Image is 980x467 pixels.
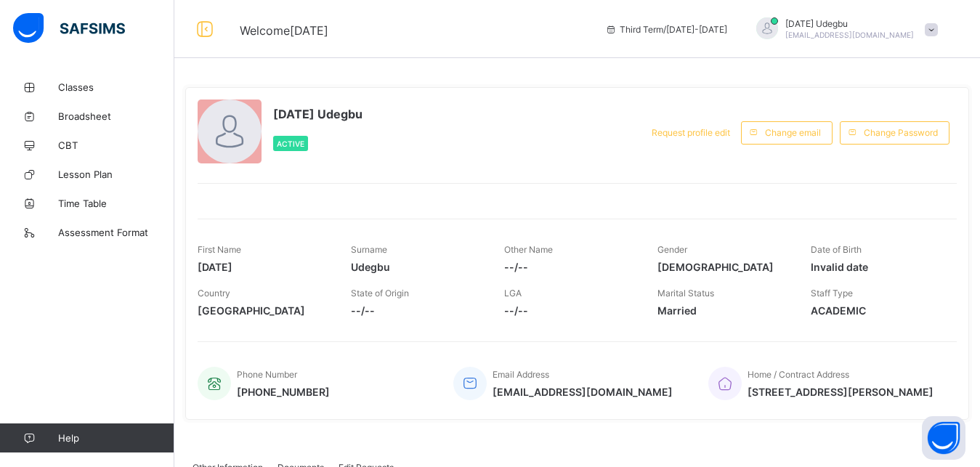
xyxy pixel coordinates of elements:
[58,432,174,444] span: Help
[277,139,304,148] span: Active
[58,139,174,151] span: CBT
[351,244,387,255] span: Surname
[493,386,673,398] span: [EMAIL_ADDRESS][DOMAIN_NAME]
[652,127,730,138] span: Request profile edit
[504,244,553,255] span: Other Name
[58,198,174,209] span: Time Table
[493,369,549,380] span: Email Address
[273,107,363,121] span: [DATE] Udegbu
[504,261,636,273] span: --/--
[58,168,174,180] span: Lesson Plan
[198,304,329,317] span: [GEOGRAPHIC_DATA]
[198,244,241,255] span: First Name
[657,288,714,299] span: Marital Status
[605,24,727,35] span: session/term information
[748,369,849,380] span: Home / Contract Address
[237,369,297,380] span: Phone Number
[765,127,821,138] span: Change email
[864,127,938,138] span: Change Password
[785,31,914,39] span: [EMAIL_ADDRESS][DOMAIN_NAME]
[811,304,942,317] span: ACADEMIC
[198,288,230,299] span: Country
[657,244,687,255] span: Gender
[657,261,789,273] span: [DEMOGRAPHIC_DATA]
[198,261,329,273] span: [DATE]
[811,244,862,255] span: Date of Birth
[351,261,482,273] span: Udegbu
[785,18,914,29] span: [DATE] Udegbu
[58,227,174,238] span: Assessment Format
[237,386,330,398] span: [PHONE_NUMBER]
[748,386,934,398] span: [STREET_ADDRESS][PERSON_NAME]
[742,17,945,41] div: SundayUdegbu
[922,416,965,460] button: Open asap
[58,81,174,93] span: Classes
[504,304,636,317] span: --/--
[657,304,789,317] span: Married
[811,288,853,299] span: Staff Type
[351,288,409,299] span: State of Origin
[240,23,328,38] span: Welcome [DATE]
[811,261,942,273] span: Invalid date
[351,304,482,317] span: --/--
[58,110,174,122] span: Broadsheet
[13,13,125,44] img: safsims
[504,288,522,299] span: LGA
